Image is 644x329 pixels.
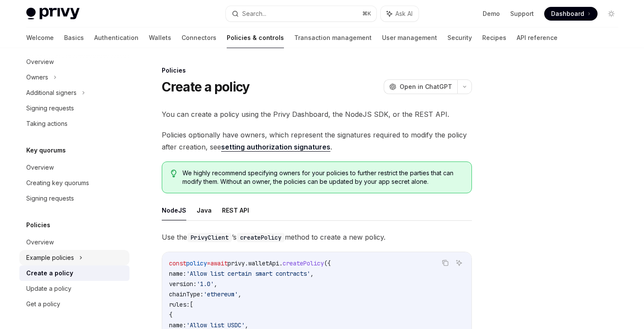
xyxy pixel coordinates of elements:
code: createPolicy [237,233,285,242]
span: Policies optionally have owners, which represent the signatures required to modify the policy aft... [162,129,472,153]
div: Taking actions [26,119,68,129]
span: name: [169,270,186,277]
svg: Tip [171,170,177,177]
h5: Policies [26,220,50,230]
div: Signing requests [26,193,74,204]
span: privy [228,259,245,267]
div: Update a policy [26,283,71,294]
button: Open in ChatGPT [384,79,457,94]
a: User management [382,27,437,48]
button: REST API [222,200,249,220]
a: Create a policy [19,265,129,281]
code: PrivyClient [187,233,232,242]
span: Dashboard [551,9,584,18]
a: Recipes [482,27,506,48]
button: Ask AI [381,6,419,21]
span: Open in ChatGPT [400,82,452,91]
a: Authentication [94,27,139,48]
h1: Create a policy [162,79,250,94]
div: Example policies [26,253,74,263]
span: ⌘ K [362,10,371,17]
span: walletApi [248,259,279,267]
div: Overview [26,162,54,173]
a: Overview [19,54,129,70]
span: policy [186,259,207,267]
span: rules: [169,301,190,308]
span: , [238,290,241,298]
a: Overview [19,160,129,175]
a: Overview [19,235,129,250]
span: Use the ’s method to create a new policy. [162,231,472,243]
a: Security [447,27,472,48]
a: Basics [64,27,84,48]
a: Demo [483,9,500,18]
button: Search...⌘K [226,6,376,21]
span: 'ethereum' [203,290,238,298]
span: . [245,259,248,267]
div: Overview [26,237,54,247]
a: Get a policy [19,296,129,312]
div: Signing requests [26,103,74,113]
span: , [310,270,314,277]
a: Update a policy [19,281,129,296]
a: Wallets [149,27,171,48]
a: Signing requests [19,101,129,116]
span: await [210,259,228,267]
a: Support [510,9,534,18]
span: 'Allow list certain smart contracts' [186,270,310,277]
span: createPolicy [283,259,324,267]
span: . [279,259,283,267]
a: Welcome [26,27,54,48]
a: Policies & controls [227,27,284,48]
a: Taking actions [19,116,129,131]
span: You can create a policy using the Privy Dashboard, the NodeJS SDK, or the REST API. [162,108,472,120]
img: light logo [26,8,80,20]
a: Creating key quorums [19,175,129,191]
span: 'Allow list USDC' [186,321,245,329]
a: Dashboard [544,7,598,21]
div: Creating key quorums [26,178,89,188]
div: Additional signers [26,88,77,98]
span: [ [190,301,193,308]
span: Ask AI [395,9,413,18]
div: Get a policy [26,299,60,309]
span: const [169,259,186,267]
div: Policies [162,66,472,75]
a: setting authorization signatures [221,143,330,152]
div: Create a policy [26,268,73,278]
a: Connectors [182,27,216,48]
span: , [214,280,217,288]
button: NodeJS [162,200,186,220]
div: Owners [26,72,48,82]
span: '1.0' [197,280,214,288]
button: Java [197,200,212,220]
div: Overview [26,57,54,67]
button: Toggle dark mode [604,7,618,21]
button: Ask AI [453,257,465,268]
button: Copy the contents from the code block [440,257,451,268]
a: API reference [517,27,558,48]
div: Search... [242,9,266,19]
span: We highly recommend specifying owners for your policies to further restrict the parties that can ... [182,169,462,186]
span: version: [169,280,197,288]
span: = [207,259,210,267]
span: { [169,311,173,319]
span: name: [169,321,186,329]
a: Transaction management [294,27,372,48]
span: ({ [324,259,331,267]
span: chainType: [169,290,203,298]
span: , [245,321,248,329]
h5: Key quorums [26,145,66,155]
a: Signing requests [19,191,129,206]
